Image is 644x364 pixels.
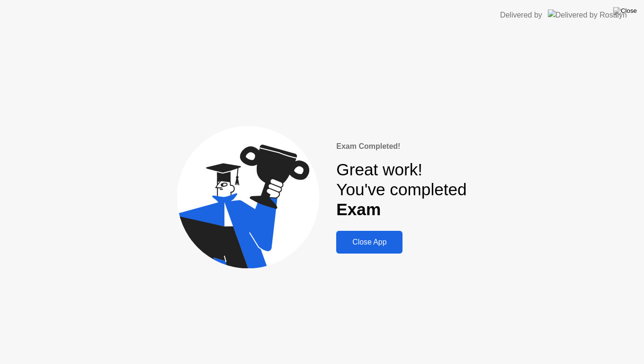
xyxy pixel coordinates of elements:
div: Exam Completed! [336,141,466,152]
div: Great work! You've completed [336,160,466,220]
img: Delivered by Rosalyn [548,9,627,20]
b: Exam [336,200,381,218]
div: Delivered by [500,9,542,21]
div: Close App [339,238,400,246]
img: Close [613,7,637,15]
button: Close App [336,231,402,254]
